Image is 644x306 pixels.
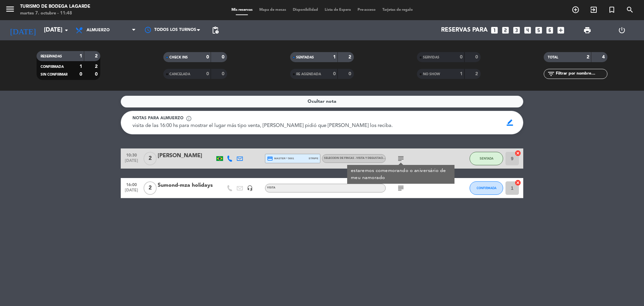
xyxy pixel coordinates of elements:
[206,55,209,59] strong: 0
[95,54,99,58] strong: 2
[397,155,405,163] i: subject
[534,26,543,35] i: looks_5
[608,6,616,14] i: turned_in_not
[309,156,318,161] span: stripe
[95,72,99,77] strong: 0
[79,72,82,77] strong: 0
[324,157,414,160] span: SELECCION DE FINCAS - Visita y degustación - Idioma: Español
[158,181,215,190] div: Sumond-mza holidays
[351,167,451,181] div: estaremos comemorando o aniversário de meu namorado
[267,156,273,162] i: credit_card
[460,55,463,59] strong: 0
[477,186,496,190] span: CONFIRMADA
[333,72,336,76] strong: 0
[169,56,188,59] span: CHECK INS
[423,56,439,59] span: SERVIDAS
[123,151,140,159] span: 10:30
[480,157,493,160] span: SENTADA
[222,55,226,59] strong: 0
[515,179,521,186] i: cancel
[228,8,256,12] span: Mis reservas
[503,116,517,129] span: border_color
[256,8,289,12] span: Mapa de mesas
[132,123,393,128] span: visita de las 16:00 hs para mostrar el lugar más tipo venta, [PERSON_NAME] pidió que [PERSON_NAME...
[211,26,219,34] span: pending_actions
[20,3,90,10] div: Turismo de Bodega Lagarde
[590,6,598,14] i: exit_to_app
[144,181,157,195] span: 2
[556,26,565,35] i: add_box
[62,26,70,34] i: arrow_drop_down
[321,8,354,12] span: Lista de Espera
[475,55,479,59] strong: 0
[602,55,606,59] strong: 4
[79,54,82,58] strong: 1
[470,181,503,195] button: CONFIRMADA
[475,72,479,76] strong: 2
[144,152,157,165] span: 2
[267,186,275,189] span: VISITA
[5,23,41,38] i: [DATE]
[308,98,336,105] span: Ocultar nota
[41,73,67,76] span: SIN CONFIRMAR
[41,55,62,58] span: RESERVADAS
[87,28,110,33] span: Almuerzo
[296,73,321,76] span: RE AGENDADA
[95,64,99,69] strong: 2
[583,26,591,34] span: print
[441,27,488,34] span: Reservas para
[587,55,589,59] strong: 2
[354,8,379,12] span: Pre-acceso
[41,65,64,69] span: CONFIRMADA
[222,72,226,76] strong: 0
[626,6,634,14] i: search
[348,55,353,59] strong: 2
[470,152,503,165] button: SENTADA
[169,73,190,76] span: CANCELADA
[158,151,215,160] div: [PERSON_NAME]
[123,180,140,188] span: 16:00
[501,26,510,35] i: looks_two
[423,73,440,76] span: NO SHOW
[123,188,140,196] span: [DATE]
[20,10,90,17] div: martes 7. octubre - 11:48
[296,56,314,59] span: SENTADAS
[397,184,405,192] i: subject
[5,4,15,14] i: menu
[132,115,183,122] span: Notas para almuerzo
[206,72,209,76] strong: 0
[512,26,521,35] i: looks_3
[490,26,499,35] i: looks_one
[460,72,463,76] strong: 1
[289,8,321,12] span: Disponibilidad
[5,4,15,16] button: menu
[572,6,580,14] i: add_circle_outline
[186,116,192,122] span: info_outline
[333,55,336,59] strong: 1
[123,159,140,166] span: [DATE]
[604,20,639,40] div: LOG OUT
[515,150,521,157] i: cancel
[545,26,554,35] i: looks_6
[618,26,626,34] i: power_settings_new
[267,156,294,162] span: master * 5001
[348,72,353,76] strong: 0
[547,70,555,78] i: filter_list
[555,70,607,78] input: Filtrar por nombre...
[548,56,558,59] span: TOTAL
[247,185,253,191] i: headset_mic
[79,64,82,69] strong: 1
[523,26,532,35] i: looks_4
[379,8,416,12] span: Tarjetas de regalo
